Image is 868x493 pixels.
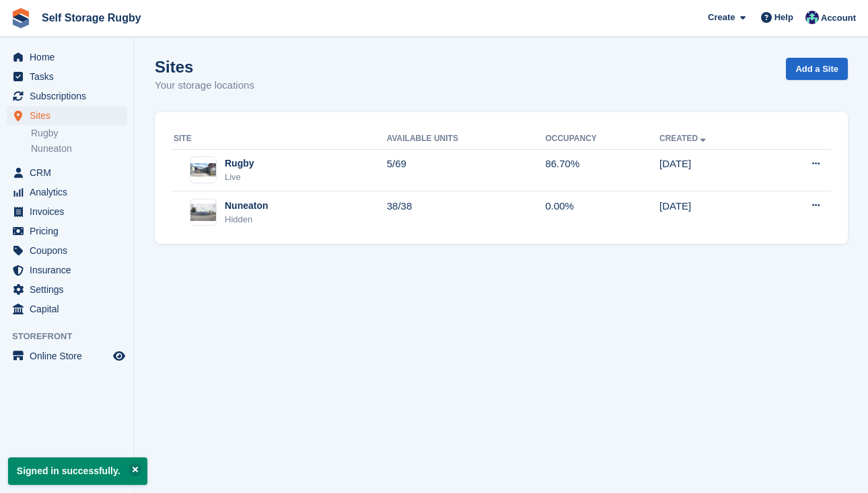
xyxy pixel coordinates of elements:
[7,300,127,318] a: menu
[659,191,768,233] td: [DATE]
[36,7,147,29] a: Self Storage Rugby
[31,142,127,155] a: Nuneaton
[30,300,110,318] span: Capital
[30,280,110,299] span: Settings
[545,128,659,150] th: Occupancy
[31,127,127,140] a: Rugby
[659,134,709,143] a: Created
[30,222,110,240] span: Pricing
[171,128,387,150] th: Site
[7,106,127,125] a: menu
[7,87,127,105] a: menu
[7,241,127,260] a: menu
[7,222,127,240] a: menu
[545,191,659,233] td: 0.00%
[387,128,546,150] th: Available Units
[805,11,819,24] img: Chris Palmer
[7,67,127,86] a: menu
[30,48,110,66] span: Home
[30,87,110,105] span: Subscriptions
[111,348,127,364] a: Preview store
[190,204,216,221] img: Image of Nuneaton site
[30,241,110,260] span: Coupons
[225,199,268,213] div: Nuneaton
[30,67,110,86] span: Tasks
[7,163,127,182] a: menu
[7,202,127,221] a: menu
[774,11,793,24] span: Help
[30,202,110,221] span: Invoices
[387,191,546,233] td: 38/38
[225,213,268,226] div: Hidden
[30,261,110,279] span: Insurance
[7,48,127,66] a: menu
[7,183,127,201] a: menu
[225,156,254,171] div: Rugby
[225,171,254,184] div: Live
[30,106,110,125] span: Sites
[11,8,31,28] img: stora-icon-8386f47178a22dfd0bd8f6a31ec36ba5ce8667c1dd55bd0f319d3a0aa187defe.svg
[545,149,659,191] td: 86.70%
[30,163,110,182] span: CRM
[8,457,147,485] p: Signed in successfully.
[7,261,127,279] a: menu
[30,347,110,365] span: Online Store
[12,330,134,343] span: Storefront
[387,149,546,191] td: 5/69
[7,280,127,299] a: menu
[786,58,848,80] a: Add a Site
[821,11,856,25] span: Account
[30,183,110,201] span: Analytics
[155,78,254,93] p: Your storage locations
[155,58,254,76] h1: Sites
[708,11,735,24] span: Create
[7,347,127,365] a: menu
[190,163,216,177] img: Image of Rugby site
[659,149,768,191] td: [DATE]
